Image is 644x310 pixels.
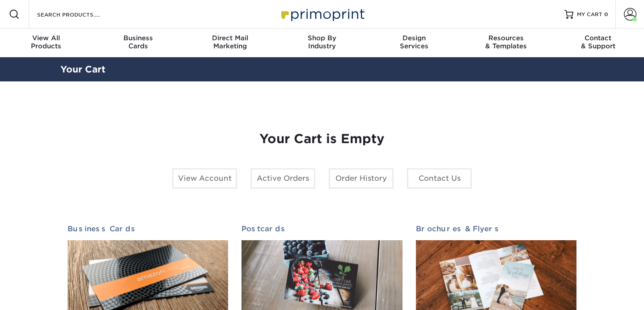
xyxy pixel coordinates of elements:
a: Contact Us [407,168,472,189]
span: Shop By [276,34,368,42]
a: Active Orders [250,168,315,189]
div: Marketing [184,34,276,50]
a: DesignServices [368,29,460,57]
h2: Business Cards [68,225,228,233]
a: Order History [329,168,394,189]
a: Direct MailMarketing [184,29,276,57]
span: 0 [604,11,608,17]
a: BusinessCards [92,29,184,57]
div: & Support [552,34,644,50]
h1: Your Cart is Empty [68,132,576,147]
h2: Postcards [241,225,402,233]
span: MY CART [577,11,602,18]
div: Services [368,34,460,50]
a: Resources& Templates [460,29,552,57]
span: Resources [460,34,552,42]
h2: Brochures & Flyers [416,225,576,233]
input: SEARCH PRODUCTS..... [36,9,123,20]
a: Shop ByIndustry [276,29,368,57]
span: Direct Mail [184,34,276,42]
div: Cards [92,34,184,50]
div: Industry [276,34,368,50]
a: Contact& Support [552,29,644,57]
a: Your Cart [60,64,106,75]
span: Design [368,34,460,42]
img: Primoprint [277,4,367,24]
a: View Account [172,168,237,189]
span: Contact [552,34,644,42]
div: & Templates [460,34,552,50]
span: Business [92,34,184,42]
